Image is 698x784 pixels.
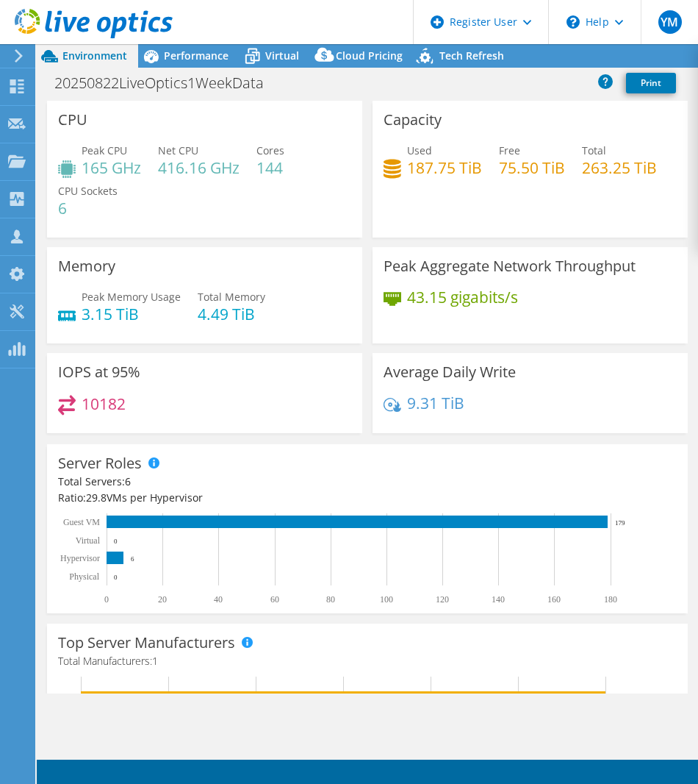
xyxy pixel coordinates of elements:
[58,112,87,128] h3: CPU
[615,519,625,527] text: 179
[384,364,516,380] h3: Average Daily Write
[63,517,100,527] text: Guest VM
[58,364,140,380] h3: IOPS at 95%
[198,306,265,322] h4: 4.49 TiB
[499,160,565,176] h4: 75.50 TiB
[152,654,158,668] span: 1
[82,143,127,157] span: Peak CPU
[82,306,181,322] h4: 3.15 TiB
[265,49,299,63] span: Virtual
[626,73,676,93] a: Print
[270,594,279,605] text: 60
[384,112,442,128] h3: Capacity
[60,553,100,563] text: Hypervisor
[547,594,561,605] text: 160
[566,15,580,29] svg: \n
[76,535,101,546] text: Virtual
[104,594,109,605] text: 0
[58,258,115,274] h3: Memory
[58,490,677,506] div: Ratio: VMs per Hypervisor
[492,594,505,605] text: 140
[48,75,287,91] h1: 20250822LiveOptics1WeekData
[86,491,107,505] span: 29.8
[158,160,240,176] h4: 416.16 GHz
[158,594,167,605] text: 20
[582,143,606,157] span: Total
[658,10,682,34] span: YM
[131,555,134,563] text: 6
[82,160,141,176] h4: 165 GHz
[380,594,393,605] text: 100
[58,474,367,490] div: Total Servers:
[499,143,520,157] span: Free
[384,258,636,274] h3: Peak Aggregate Network Throughput
[214,594,223,605] text: 40
[58,184,118,198] span: CPU Sockets
[58,200,118,216] h4: 6
[62,49,127,63] span: Environment
[407,143,432,157] span: Used
[604,594,617,605] text: 180
[69,571,99,582] text: Physical
[326,594,335,605] text: 80
[439,49,504,63] span: Tech Refresh
[158,143,198,157] span: Net CPU
[114,574,118,581] text: 0
[114,538,118,545] text: 0
[436,594,449,605] text: 120
[164,49,229,63] span: Performance
[407,289,518,305] h4: 43.15 gigabits/s
[256,143,284,157] span: Cores
[198,290,265,304] span: Total Memory
[58,653,677,669] h4: Total Manufacturers:
[407,395,464,411] h4: 9.31 TiB
[407,160,482,176] h4: 187.75 TiB
[582,160,657,176] h4: 263.25 TiB
[58,455,142,471] h3: Server Roles
[58,635,235,651] h3: Top Server Manufacturers
[82,396,126,412] h4: 10182
[125,474,131,488] span: 6
[336,49,403,63] span: Cloud Pricing
[82,290,181,304] span: Peak Memory Usage
[256,160,284,176] h4: 144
